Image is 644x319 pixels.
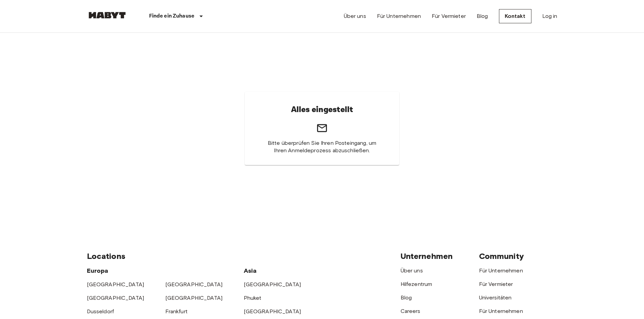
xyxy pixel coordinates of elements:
[87,281,144,288] a: [GEOGRAPHIC_DATA]
[244,295,262,301] a: Phuket
[377,12,421,20] a: Für Unternehmen
[479,294,512,301] a: Universitäten
[479,251,524,261] span: Community
[401,281,432,287] a: Hilfezentrum
[499,9,531,23] a: Kontakt
[401,308,421,314] a: Careers
[165,308,188,315] a: Frankfurt
[87,308,114,315] a: Dusseldorf
[244,267,257,274] span: Asia
[401,294,412,301] a: Blog
[87,251,125,261] span: Locations
[401,267,423,274] a: Über uns
[87,295,144,301] a: [GEOGRAPHIC_DATA]
[244,281,301,288] a: [GEOGRAPHIC_DATA]
[401,251,453,261] span: Unternehmen
[479,267,523,274] a: Für Unternehmen
[244,308,301,315] a: [GEOGRAPHIC_DATA]
[477,12,488,20] a: Blog
[432,12,466,20] a: Für Vermieter
[261,139,383,154] span: Bitte überprüfen Sie Ihren Posteingang, um Ihren Anmeldeprozess abzuschließen.
[165,281,223,288] a: [GEOGRAPHIC_DATA]
[344,12,366,20] a: Über uns
[542,12,557,20] a: Log in
[87,267,109,274] span: Europa
[165,295,223,301] a: [GEOGRAPHIC_DATA]
[479,281,513,287] a: Für Vermieter
[479,308,523,314] a: Für Unternehmen
[87,12,127,19] img: Habyt
[291,103,353,117] h6: Alles eingestellt
[149,12,195,20] p: Finde ein Zuhause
